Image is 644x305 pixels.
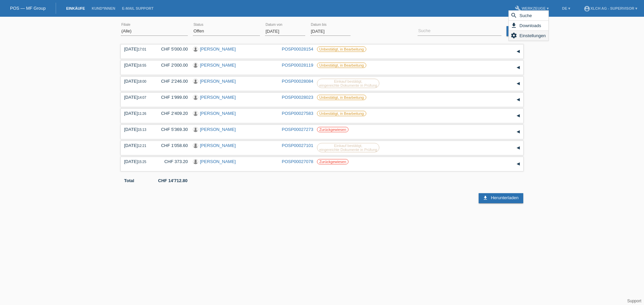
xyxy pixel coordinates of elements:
div: auf-/zuklappen [513,143,523,153]
a: POSP00027583 [282,111,313,116]
label: Einkauf bestätigt, eingereichte Dokumente in Prüfung [317,79,379,88]
span: 15:25 [138,160,146,164]
a: POSP00027101 [282,143,313,148]
div: [DATE] [124,63,151,68]
span: 17:01 [138,48,146,51]
a: POS — MF Group [10,6,46,11]
a: [PERSON_NAME] [200,95,236,100]
a: [PERSON_NAME] [200,127,236,132]
a: POSP00028154 [282,47,313,52]
div: auf-/zuklappen [513,79,523,89]
a: DE ▾ [559,6,574,10]
div: CHF 373.20 [156,159,188,164]
div: CHF 1'999.00 [156,95,188,100]
a: [PERSON_NAME] [200,47,236,52]
a: [PERSON_NAME] [200,159,236,164]
i: download [511,22,517,29]
div: [DATE] [124,95,151,100]
a: Support [627,299,641,303]
a: Einkäufe [63,6,88,10]
a: buildWerkzeuge ▾ [512,6,552,10]
a: POSP00028023 [282,95,313,100]
span: 12:21 [138,144,146,148]
label: Zurückgewiesen [317,159,348,164]
a: account_circleXLCH AG - Supervisor ▾ [580,6,641,10]
a: download Herunterladen [479,193,523,203]
span: 18:00 [138,80,146,83]
label: Unbestätigt, in Bearbeitung [317,47,366,52]
span: 16:55 [138,64,146,67]
label: Unbestätigt, in Bearbeitung [317,63,366,68]
div: CHF 2'409.20 [156,111,188,116]
a: [PERSON_NAME] [200,63,236,68]
a: [PERSON_NAME] [200,111,236,116]
div: [DATE] [124,79,151,84]
div: CHF 5'000.00 [156,47,188,52]
div: [DATE] [124,143,151,148]
span: Downloads [519,21,542,29]
a: POSP00028119 [282,63,313,68]
label: Unbestätigt, in Bearbeitung [317,111,366,116]
span: Herunterladen [491,195,518,200]
div: auf-/zuklappen [513,127,523,137]
div: [DATE] [124,111,151,116]
span: Einstellungen [519,31,547,40]
div: auf-/zuklappen [513,95,523,105]
i: build [515,5,522,12]
b: Total [124,178,134,183]
span: 14:07 [138,96,146,99]
a: Kund*innen [88,6,118,10]
div: [DATE] [124,47,151,52]
i: account_circle [584,5,590,12]
div: auf-/zuklappen [513,159,523,169]
span: 15:13 [138,128,146,132]
div: auf-/zuklappen [513,47,523,57]
i: settings [511,32,517,39]
label: Einkauf bestätigt, eingereichte Dokumente in Prüfung [317,143,379,152]
b: CHF 14'712.80 [158,178,187,183]
div: [DATE] [124,159,151,164]
a: E-Mail Support [119,6,157,10]
i: search [511,12,517,19]
a: [PERSON_NAME] [200,79,236,84]
span: Suche [519,11,533,19]
div: auf-/zuklappen [513,111,523,121]
div: CHF 1'058.60 [156,143,188,148]
label: Zurückgewiesen [317,127,348,132]
a: POSP00028084 [282,79,313,84]
label: Unbestätigt, in Bearbeitung [317,95,366,100]
a: POSP00027078 [282,159,313,164]
div: CHF 2'246.00 [156,79,188,84]
i: download [483,195,488,201]
div: CHF 5'369.30 [156,127,188,132]
a: POSP00027273 [282,127,313,132]
a: [PERSON_NAME] [200,143,236,148]
span: 11:26 [138,112,146,116]
a: search [506,26,521,36]
div: CHF 2'000.00 [156,63,188,68]
div: auf-/zuklappen [513,63,523,73]
div: [DATE] [124,127,151,132]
